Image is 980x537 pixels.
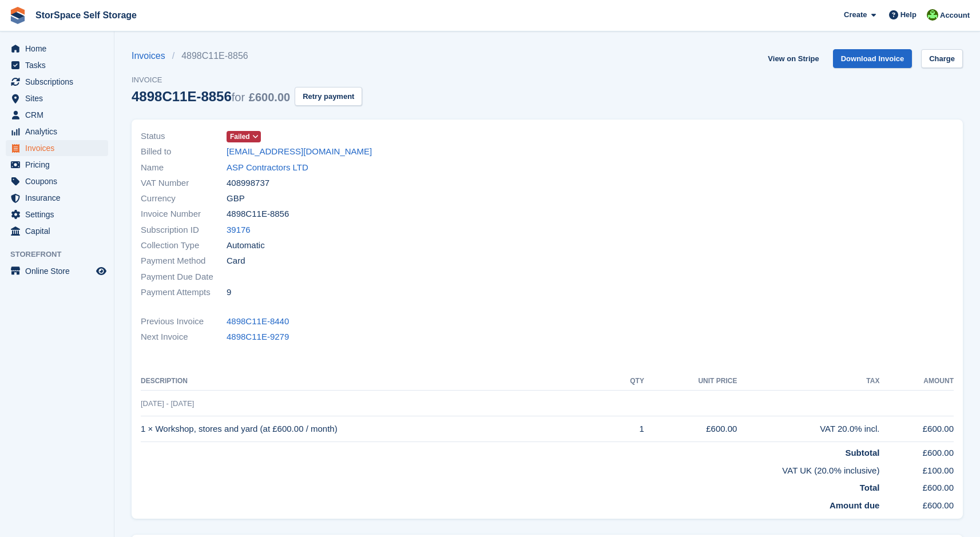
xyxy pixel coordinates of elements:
[230,132,250,142] span: Failed
[10,249,114,260] span: Storefront
[25,90,94,106] span: Sites
[6,206,108,222] a: menu
[879,372,954,391] th: Amount
[141,286,227,299] span: Payment Attempts
[927,9,938,21] img: Jon Pace
[227,161,308,174] a: ASP Contractors LTD
[25,41,94,57] span: Home
[6,41,108,57] a: menu
[610,416,644,442] td: 1
[844,9,867,21] span: Create
[6,90,108,106] a: menu
[227,224,251,237] a: 39176
[900,9,916,21] span: Help
[845,448,879,458] strong: Subtotal
[921,49,963,68] a: Charge
[610,372,644,391] th: QTY
[737,423,879,436] div: VAT 20.0% incl.
[141,161,227,174] span: Name
[132,49,362,63] nav: breadcrumbs
[31,6,141,25] a: StorSpace Self Storage
[249,91,290,104] span: £600.00
[644,372,737,391] th: Unit Price
[227,192,245,205] span: GBP
[879,477,954,495] td: £600.00
[132,49,172,63] a: Invoices
[833,49,912,68] a: Download Invoice
[227,177,269,190] span: 408998737
[940,10,970,21] span: Account
[25,206,94,222] span: Settings
[141,399,194,408] span: [DATE] - [DATE]
[879,460,954,478] td: £100.00
[830,500,880,510] strong: Amount due
[6,157,108,173] a: menu
[25,74,94,90] span: Subscriptions
[737,372,879,391] th: Tax
[141,254,227,268] span: Payment Method
[25,157,94,173] span: Pricing
[25,140,94,156] span: Invoices
[232,91,245,104] span: for
[295,87,362,106] button: Retry payment
[6,223,108,239] a: menu
[94,264,108,278] a: Preview store
[227,286,231,299] span: 9
[6,173,108,189] a: menu
[227,254,245,268] span: Card
[6,124,108,140] a: menu
[132,74,362,86] span: Invoice
[763,49,823,68] a: View on Stripe
[25,107,94,123] span: CRM
[25,173,94,189] span: Coupons
[141,239,227,252] span: Collection Type
[141,372,610,391] th: Description
[227,331,289,344] a: 4898C11E-9279
[860,483,880,492] strong: Total
[227,145,372,158] a: [EMAIL_ADDRESS][DOMAIN_NAME]
[25,57,94,73] span: Tasks
[227,239,265,252] span: Automatic
[141,224,227,237] span: Subscription ID
[879,442,954,460] td: £600.00
[879,495,954,512] td: £600.00
[879,416,954,442] td: £600.00
[141,208,227,221] span: Invoice Number
[141,331,227,344] span: Next Invoice
[227,130,261,143] a: Failed
[25,124,94,140] span: Analytics
[141,271,227,284] span: Payment Due Date
[6,263,108,279] a: menu
[644,416,737,442] td: £600.00
[25,190,94,206] span: Insurance
[6,190,108,206] a: menu
[6,107,108,123] a: menu
[132,89,290,104] div: 4898C11E-8856
[141,460,879,478] td: VAT UK (20.0% inclusive)
[141,130,227,143] span: Status
[227,208,289,221] span: 4898C11E-8856
[6,74,108,90] a: menu
[141,177,227,190] span: VAT Number
[141,315,227,328] span: Previous Invoice
[25,263,94,279] span: Online Store
[141,416,610,442] td: 1 × Workshop, stores and yard (at £600.00 / month)
[227,315,289,328] a: 4898C11E-8440
[141,192,227,205] span: Currency
[6,140,108,156] a: menu
[25,223,94,239] span: Capital
[6,57,108,73] a: menu
[9,7,26,24] img: stora-icon-8386f47178a22dfd0bd8f6a31ec36ba5ce8667c1dd55bd0f319d3a0aa187defe.svg
[141,145,227,158] span: Billed to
